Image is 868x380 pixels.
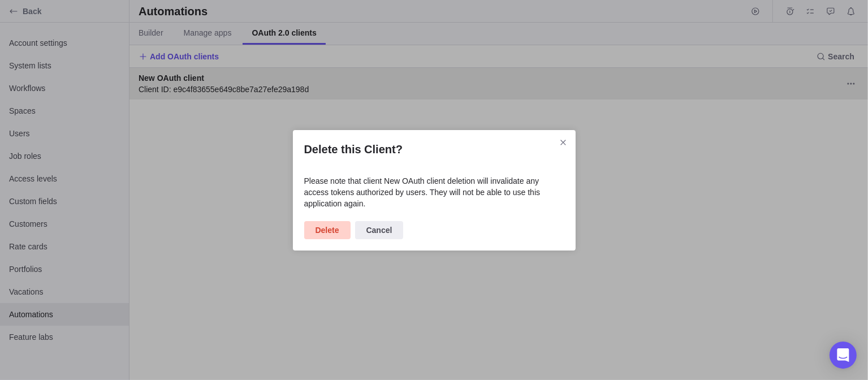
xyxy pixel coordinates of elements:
[555,135,571,150] span: Close
[366,223,392,237] span: Cancel
[355,221,404,239] span: Cancel
[830,342,857,369] div: Open Intercom Messenger
[304,221,351,239] span: Delete
[316,223,339,237] span: Delete
[293,130,576,251] div: Delete this Client?
[304,175,564,209] div: Please note that client New OAuth client deletion will invalidate any access tokens authorized by...
[304,141,564,157] h2: Delete this Client?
